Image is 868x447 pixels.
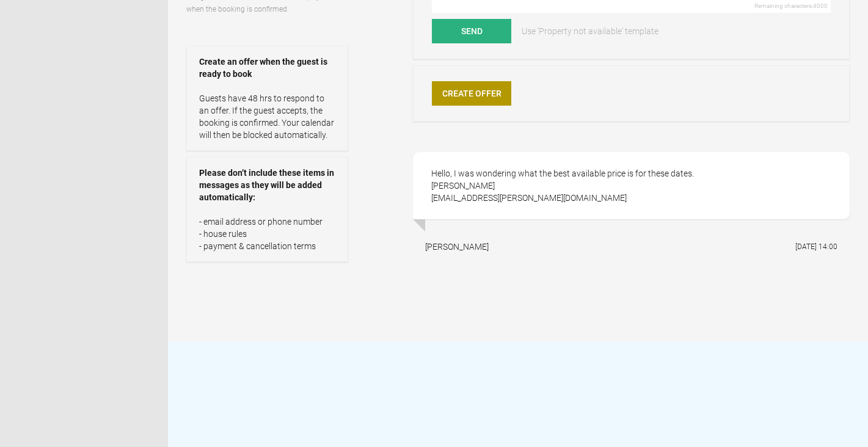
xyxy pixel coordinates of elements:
[795,242,837,251] flynt-date-display: [DATE] 14:00
[432,19,511,43] button: Send
[199,167,335,203] strong: Please don’t include these items in messages as they will be added automatically:
[199,216,335,252] p: - email address or phone number - house rules - payment & cancellation terms
[199,92,335,141] p: Guests have 48 hrs to respond to an offer. If the guest accepts, the booking is confirmed. Your c...
[513,19,667,43] a: Use 'Property not available' template
[425,241,489,253] div: [PERSON_NAME]
[413,152,850,219] div: Hello, I was wondering what the best available price is for these dates. [PERSON_NAME] [EMAIL_ADD...
[199,56,335,80] strong: Create an offer when the guest is ready to book
[432,81,511,106] a: Create Offer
